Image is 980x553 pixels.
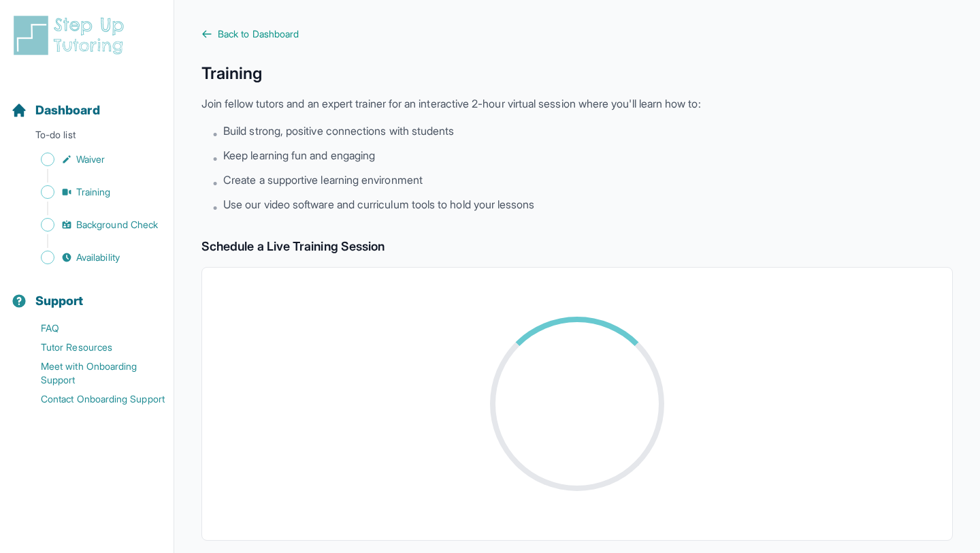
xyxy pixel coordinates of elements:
button: Dashboard [5,79,168,125]
a: FAQ [11,319,174,338]
span: Create a supportive learning environment [223,172,423,188]
span: Keep learning fun and engaging [223,147,375,163]
a: Background Check [11,215,174,234]
a: Contact Onboarding Support [11,390,174,409]
span: Background Check [76,218,158,232]
a: Training [11,183,174,202]
span: Availability [76,251,120,264]
a: Back to Dashboard [201,27,953,41]
span: • [212,125,218,142]
span: Training [76,185,111,199]
span: • [212,174,218,191]
span: Build strong, positive connections with students [223,123,454,139]
span: Use our video software and curriculum tools to hold your lessons [223,196,534,212]
span: Support [35,291,84,311]
span: Dashboard [35,101,100,120]
img: logo [11,14,132,57]
a: Availability [11,248,174,267]
a: Tutor Resources [11,338,174,357]
a: Waiver [11,150,174,169]
h2: Schedule a Live Training Session [201,237,953,256]
h1: Training [201,63,953,84]
a: Meet with Onboarding Support [11,357,174,390]
a: Dashboard [11,101,100,120]
span: • [212,199,218,215]
p: To-do list [5,128,168,147]
span: Waiver [76,153,105,166]
span: • [212,150,218,166]
p: Join fellow tutors and an expert trainer for an interactive 2-hour virtual session where you'll l... [201,95,953,112]
button: Support [5,270,168,316]
span: Back to Dashboard [218,27,299,41]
